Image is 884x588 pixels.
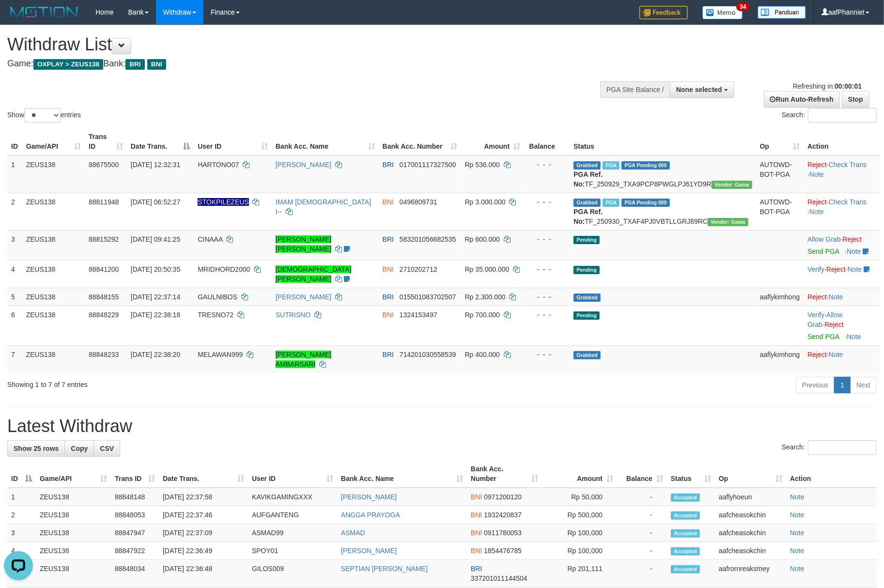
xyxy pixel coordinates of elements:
[542,560,617,588] td: Rp 201,111
[850,377,877,393] a: Next
[782,440,877,455] label: Search:
[804,128,880,155] th: Action
[574,199,601,207] span: Grabbed
[7,35,580,54] h1: Withdraw List
[807,311,842,328] a: Allow Grab
[131,311,180,319] span: [DATE] 22:38:18
[7,524,36,542] td: 3
[715,542,786,560] td: aafcheasokchin
[400,351,456,358] span: Copy 714201030558539 to clipboard
[715,560,786,588] td: aafrornreaksmey
[574,351,601,359] span: Grabbed
[715,488,786,506] td: aaflyhoeun
[528,197,566,207] div: - - -
[467,460,542,488] th: Bank Acc. Number: activate to sort column ascending
[786,460,877,488] th: Action
[7,155,22,193] td: 1
[198,351,243,358] span: MELAWAN999
[276,198,371,216] a: IMAM [DEMOGRAPHIC_DATA] I--
[542,460,617,488] th: Amount: activate to sort column ascending
[671,511,700,520] span: Accepted
[89,293,119,301] span: 88848155
[471,547,482,555] span: BNI
[843,235,862,243] a: Reject
[383,265,394,273] span: BNI
[670,81,734,98] button: None selected
[89,351,119,358] span: 88848233
[7,488,36,506] td: 1
[125,59,144,70] span: BRI
[111,506,159,524] td: 88848053
[671,565,700,573] span: Accepted
[574,208,603,225] b: PGA Ref. No:
[276,161,331,169] a: [PERSON_NAME]
[7,230,22,260] td: 3
[248,560,337,588] td: GILOS009
[528,160,566,170] div: - - -
[36,488,111,506] td: ZEUS138
[542,488,617,506] td: Rp 50,000
[7,417,877,436] h1: Latest Withdraw
[383,198,394,206] span: BNI
[461,128,525,155] th: Amount: activate to sort column ascending
[89,265,119,273] span: 88841200
[574,294,601,302] span: Grabbed
[337,460,467,488] th: Bank Acc. Name: activate to sort column ascending
[4,4,33,33] button: Open LiveChat chat widget
[484,529,522,537] span: Copy 0911780053 to clipboard
[702,6,743,19] img: Button%20Memo.svg
[528,350,566,359] div: - - -
[807,265,824,273] a: Verify
[528,310,566,320] div: - - -
[341,547,397,555] a: [PERSON_NAME]
[22,345,85,373] td: ZEUS138
[36,506,111,524] td: ZEUS138
[85,128,127,155] th: Trans ID: activate to sort column ascending
[111,524,159,542] td: 88847947
[71,445,88,452] span: Copy
[159,460,248,488] th: Date Trans.: activate to sort column ascending
[542,506,617,524] td: Rp 500,000
[667,460,715,488] th: Status: activate to sort column ascending
[36,560,111,588] td: ZEUS138
[147,59,166,70] span: BNI
[790,565,805,573] a: Note
[7,376,361,389] div: Showing 1 to 7 of 7 entries
[790,493,805,501] a: Note
[842,91,869,108] a: Stop
[272,128,379,155] th: Bank Acc. Name: activate to sort column ascending
[764,91,840,108] a: Run Auto-Refresh
[676,86,722,93] span: None selected
[471,565,482,573] span: BRI
[756,288,804,306] td: aaflykimhong
[276,293,331,301] a: [PERSON_NAME]
[756,128,804,155] th: Op: activate to sort column ascending
[804,345,880,373] td: ·
[400,161,456,169] span: Copy 017001117327500 to clipboard
[248,488,337,506] td: KAVIKGAMINGXXX
[22,230,85,260] td: ZEUS138
[793,82,862,90] span: Refreshing in:
[807,351,827,358] a: Reject
[758,6,806,19] img: panduan.png
[465,265,510,273] span: Rp 35.000.000
[847,333,861,340] a: Note
[528,234,566,244] div: - - -
[617,524,667,542] td: -
[542,542,617,560] td: Rp 100,000
[834,377,851,393] a: 1
[617,506,667,524] td: -
[790,547,805,555] a: Note
[804,306,880,345] td: · ·
[383,351,394,358] span: BRI
[400,198,437,206] span: Copy 0496809731 to clipboard
[807,293,827,301] a: Reject
[22,193,85,230] td: ZEUS138
[7,345,22,373] td: 7
[639,6,688,19] img: Feedback.jpg
[89,311,119,319] span: 88848229
[36,460,111,488] th: Game/API: activate to sort column ascending
[198,265,250,273] span: MRIDHORD2000
[7,108,81,123] label: Show entries
[194,128,272,155] th: User ID: activate to sort column ascending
